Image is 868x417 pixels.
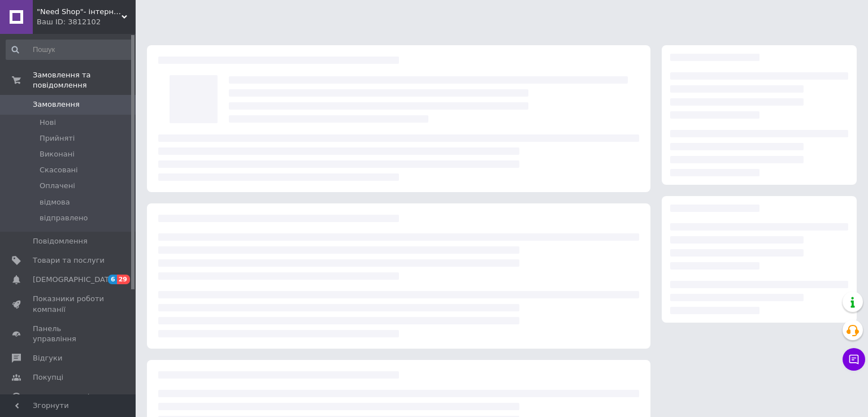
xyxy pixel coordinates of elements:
[33,275,116,285] span: [DEMOGRAPHIC_DATA]
[108,275,117,284] span: 6
[33,294,105,314] span: Показники роботи компанії
[40,213,88,223] span: відправлено
[40,165,78,175] span: Скасовані
[33,70,136,90] span: Замовлення та повідомлення
[37,7,121,17] span: "Need Shop"- інтернет-магазин
[843,348,865,371] button: Чат з покупцем
[33,353,62,363] span: Відгуки
[33,99,80,110] span: Замовлення
[40,197,70,207] span: відмова
[40,118,56,128] span: Нові
[33,392,94,402] span: Каталог ProSale
[33,324,105,344] span: Панель управління
[33,372,63,383] span: Покупці
[33,255,105,266] span: Товари та послуги
[40,149,75,159] span: Виконані
[33,236,88,246] span: Повідомлення
[40,133,75,144] span: Прийняті
[6,40,133,60] input: Пошук
[117,275,130,284] span: 29
[40,181,75,191] span: Оплачені
[37,17,136,27] div: Ваш ID: 3812102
